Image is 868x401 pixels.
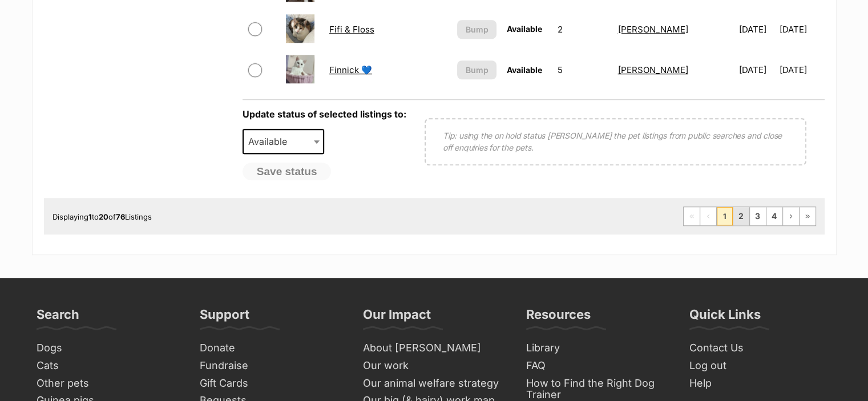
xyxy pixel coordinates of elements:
span: First page [684,207,700,225]
strong: 20 [99,212,108,221]
a: Dogs [32,339,184,357]
a: Gift Cards [195,375,347,392]
button: Save status [243,163,332,181]
a: Next page [783,207,799,225]
a: Page 3 [750,207,766,225]
h3: Resources [526,306,591,329]
a: Library [522,339,673,357]
td: [DATE] [780,50,823,90]
label: Update status of selected listings to: [243,108,406,120]
a: [PERSON_NAME] [617,64,688,75]
span: Displaying to of Listings [53,212,152,221]
span: Bump [466,23,488,35]
a: Last page [800,207,815,225]
a: Donate [195,339,347,357]
a: Fundraise [195,357,347,375]
a: Other pets [32,375,184,392]
strong: 1 [88,212,92,221]
span: Available [244,133,298,149]
a: Help [685,375,837,392]
a: Contact Us [685,339,837,357]
a: [PERSON_NAME] [617,24,688,35]
a: Page 4 [766,207,782,225]
span: Available [507,65,542,75]
span: Page 1 [717,207,733,225]
button: Bump [457,20,496,39]
strong: 76 [116,212,125,221]
img: Fifi & Floss [286,14,314,43]
p: Tip: using the on hold status [PERSON_NAME] the pet listings from public searches and close off e... [443,129,788,153]
h3: Support [200,306,249,329]
td: [DATE] [734,10,778,49]
a: Cats [32,357,184,375]
a: Finnick 💙 [329,64,372,75]
h3: Search [37,306,79,329]
a: Fifi & Floss [329,24,374,35]
a: Our animal welfare strategy [358,375,510,392]
td: 2 [553,10,612,49]
h3: Quick Links [689,306,761,329]
span: Bump [466,64,488,76]
span: Available [243,129,325,154]
span: Available [507,24,542,34]
span: Previous page [700,207,716,225]
nav: Pagination [683,206,816,226]
td: [DATE] [734,50,778,90]
td: 5 [553,50,612,90]
h3: Our Impact [363,306,431,329]
a: About [PERSON_NAME] [358,339,510,357]
a: FAQ [522,357,673,375]
button: Bump [457,60,496,79]
a: Our work [358,357,510,375]
a: Page 2 [733,207,749,225]
td: [DATE] [780,10,823,49]
a: Log out [685,357,837,375]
